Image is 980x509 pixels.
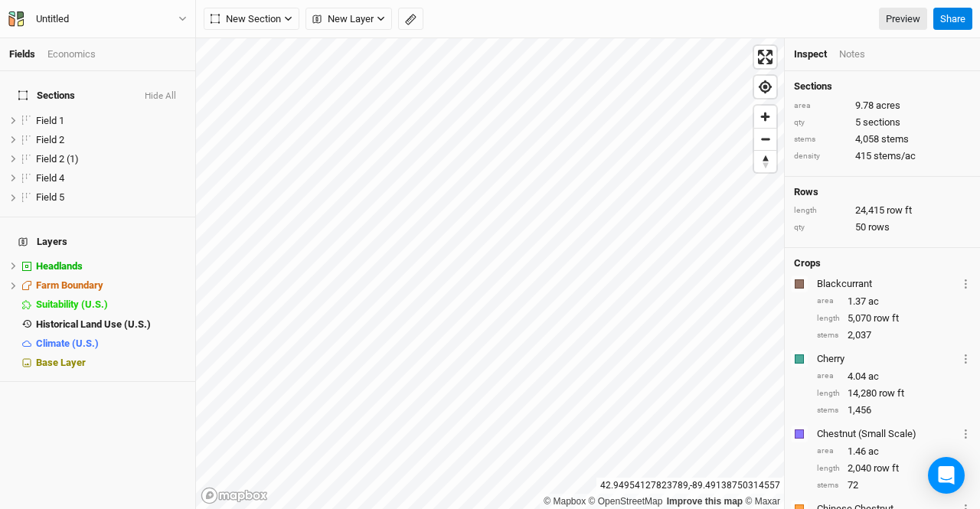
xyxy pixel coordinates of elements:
[839,47,865,61] div: Notes
[817,403,971,417] div: 1,456
[36,191,64,203] span: Field 5
[745,496,780,507] a: Maxar
[8,11,188,28] button: Untitled
[817,313,840,325] div: length
[817,370,840,382] div: area
[36,153,186,165] div: Field 2 (1)
[817,480,840,491] div: stems
[817,295,840,307] div: area
[817,330,840,341] div: stems
[876,99,900,113] span: acres
[36,279,186,292] div: Farm Boundary
[9,48,35,60] a: Fields
[817,478,971,492] div: 72
[794,80,971,93] h4: Sections
[36,318,186,331] div: Historical Land Use (U.S.)
[817,312,971,325] div: 5,070
[312,11,374,27] span: New Layer
[868,295,879,308] span: ac
[211,11,281,27] span: New Section
[754,150,776,172] button: Reset bearing to north
[398,8,423,31] button: Shortcut: M
[817,295,971,308] div: 1.37
[868,370,879,383] span: ac
[794,47,827,61] div: Inspect
[36,172,64,184] span: Field 4
[36,11,69,27] div: Untitled
[36,115,64,126] span: Field 1
[36,191,186,204] div: Field 5
[196,38,784,509] canvas: Map
[817,445,840,457] div: area
[36,279,103,291] span: Farm Boundary
[305,8,392,31] button: New Layer
[794,100,848,112] div: area
[933,8,972,31] button: Share
[36,153,79,165] span: Field 2 (1)
[36,134,186,146] div: Field 2
[18,90,75,102] span: Sections
[36,115,186,127] div: Field 1
[754,46,776,68] button: Enter fullscreen
[36,318,151,330] span: Historical Land Use (U.S.)
[817,462,971,475] div: 2,040
[868,220,890,234] span: rows
[36,299,108,310] span: Suitability (U.S.)
[36,260,186,272] div: Headlands
[794,116,971,129] div: 5
[794,149,971,163] div: 415
[589,496,663,507] a: OpenStreetMap
[817,352,958,366] div: Cherry
[596,478,784,494] div: 42.94954127823789 , -89.49138750314557
[544,496,586,507] a: Mapbox
[879,387,904,400] span: row ft
[868,445,879,458] span: ac
[9,227,186,257] h4: Layers
[794,220,971,234] div: 50
[817,463,840,475] div: length
[36,357,86,368] span: Base Layer
[47,47,96,61] div: Economics
[36,338,99,349] span: Climate (U.S.)
[794,151,848,162] div: density
[754,106,776,128] button: Zoom in
[961,350,971,367] button: Crop Usage
[863,116,900,129] span: sections
[817,445,971,458] div: 1.46
[817,387,971,400] div: 14,280
[794,186,971,198] h4: Rows
[36,338,186,350] div: Climate (U.S.)
[201,487,268,504] a: Mapbox logo
[794,99,971,113] div: 9.78
[36,172,186,184] div: Field 4
[144,91,177,102] button: Hide All
[794,204,971,217] div: 24,415
[794,257,821,269] h4: Crops
[928,457,965,494] div: Open Intercom Messenger
[879,8,927,31] a: Preview
[794,132,971,146] div: 4,058
[881,132,909,146] span: stems
[204,8,299,31] button: New Section
[887,204,912,217] span: row ft
[874,149,916,163] span: stems/ac
[817,277,958,291] div: Blackcurrant
[794,205,848,217] div: length
[754,76,776,98] button: Find my location
[36,134,64,145] span: Field 2
[794,222,848,233] div: qty
[874,312,899,325] span: row ft
[36,357,186,369] div: Base Layer
[754,151,776,172] span: Reset bearing to north
[817,427,958,441] div: Chestnut (Small Scale)
[961,425,971,442] button: Crop Usage
[817,328,971,342] div: 2,037
[817,405,840,416] div: stems
[794,117,848,129] div: qty
[817,370,971,383] div: 4.04
[36,299,186,311] div: Suitability (U.S.)
[667,496,743,507] a: Improve this map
